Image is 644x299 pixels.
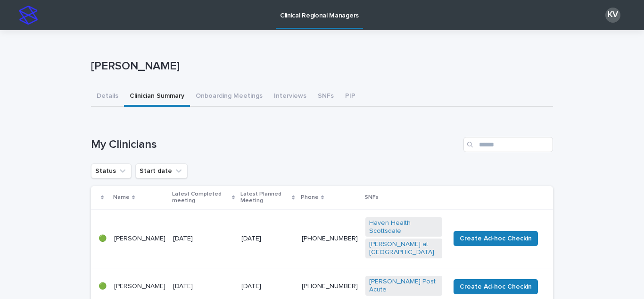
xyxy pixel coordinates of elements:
[460,234,532,243] span: Create Ad-hoc Checkin
[369,278,438,294] a: [PERSON_NAME] Post Acute
[99,235,107,243] p: 🟢
[454,231,538,246] button: Create Ad-hoc Checkin
[99,282,107,290] p: 🟢
[19,6,38,25] img: stacker-logo-s-only.png
[135,163,188,179] button: Start date
[173,235,234,243] p: [DATE]
[301,192,319,203] p: Phone
[302,235,358,242] a: [PHONE_NUMBER]
[91,209,553,268] tr: 🟢[PERSON_NAME][DATE][DATE][PHONE_NUMBER]Haven Health Scottsdale [PERSON_NAME] at [GEOGRAPHIC_DATA...
[91,138,460,152] h1: My Clinicians
[302,283,358,290] a: [PHONE_NUMBER]
[173,282,234,290] p: [DATE]
[91,60,549,73] p: [PERSON_NAME]
[454,279,538,294] button: Create Ad-hoc Checkin
[114,235,165,243] p: [PERSON_NAME]
[124,87,190,107] button: Clinician Summary
[91,163,132,179] button: Status
[240,189,289,206] p: Latest Planned Meeting
[268,87,312,107] button: Interviews
[190,87,268,107] button: Onboarding Meetings
[364,192,379,203] p: SNFs
[605,8,620,23] div: KV
[241,235,294,243] p: [DATE]
[369,219,438,235] a: Haven Health Scottsdale
[312,87,339,107] button: SNFs
[241,282,294,290] p: [DATE]
[369,240,438,256] a: [PERSON_NAME] at [GEOGRAPHIC_DATA]
[339,87,361,107] button: PIP
[91,87,124,107] button: Details
[114,282,165,290] p: [PERSON_NAME]
[172,189,230,206] p: Latest Completed meeting
[113,192,130,203] p: Name
[463,137,553,152] input: Search
[460,282,532,291] span: Create Ad-hoc Checkin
